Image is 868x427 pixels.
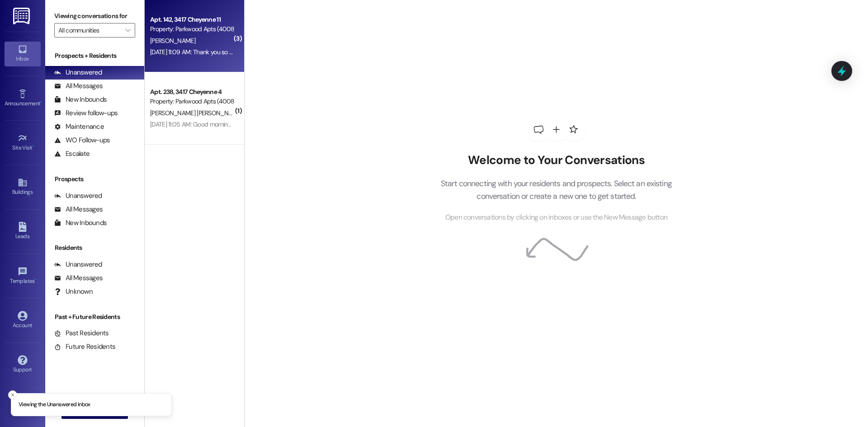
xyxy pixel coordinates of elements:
a: Leads [5,219,41,244]
div: [DATE] 11:05 AM: Good morning, the ac is working perfectly [150,120,302,128]
div: Unknown [54,287,93,296]
a: Templates • [5,264,41,288]
div: Residents [45,243,144,253]
label: Viewing conversations for [54,9,135,23]
div: All Messages [54,81,103,91]
div: Apt. 142, 3417 Cheyenne 11 [150,15,234,24]
p: Viewing the Unanswered inbox [19,401,90,409]
h2: Welcome to Your Conversations [427,153,685,168]
div: Property: Parkwood Apts (4008) [150,97,234,106]
a: Inbox [5,42,41,66]
div: All Messages [54,205,103,214]
i:  [125,27,130,34]
input: All communities [58,23,121,38]
div: WO Follow-ups [54,136,110,145]
div: Maintenance [54,122,104,131]
span: • [35,277,36,283]
div: New Inbounds [54,218,107,228]
div: Apt. 238, 3417 Cheyenne 4 [150,87,234,97]
div: Past Residents [54,328,109,338]
div: Prospects [45,174,144,184]
a: Site Visit • [5,131,41,155]
span: [PERSON_NAME] [150,37,195,45]
a: Account [5,308,41,333]
div: Future Residents [54,342,115,352]
div: All Messages [54,273,103,283]
img: ResiDesk Logo [13,8,32,24]
div: New Inbounds [54,95,107,104]
span: Open conversations by clicking on inboxes or use the New Message button [445,212,667,223]
span: • [40,99,42,105]
button: Close toast [8,390,17,399]
p: Start connecting with your residents and prospects. Select an existing conversation or create a n... [427,177,685,203]
div: [DATE] 11:09 AM: Thank you so much! I'm getting my mental and physical health under control and s... [150,48,689,56]
div: Review follow-ups [54,108,118,118]
div: Unanswered [54,191,102,201]
div: Prospects + Residents [45,51,144,61]
div: Property: Parkwood Apts (4008) [150,24,234,34]
span: [PERSON_NAME] [PERSON_NAME] [150,109,245,117]
a: Support [5,352,41,377]
div: Unanswered [54,68,102,77]
span: • [33,143,34,150]
div: Past + Future Residents [45,312,144,322]
a: Buildings [5,175,41,199]
div: Escalate [54,149,90,159]
div: Unanswered [54,260,102,269]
